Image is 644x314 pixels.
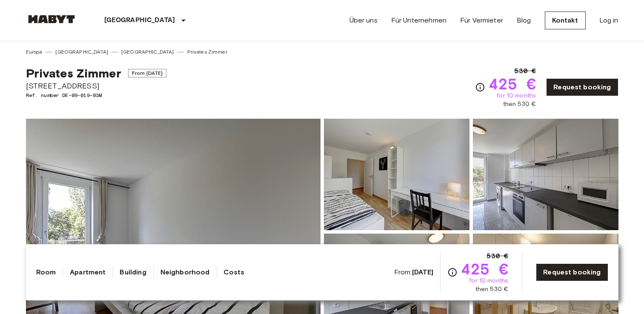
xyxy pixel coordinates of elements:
[121,48,174,56] a: [GEOGRAPHIC_DATA]
[517,15,531,26] a: Blog
[223,267,244,277] a: Costs
[324,119,469,230] img: Picture of unit DE-09-019-03M
[26,48,43,56] a: Europa
[26,15,77,23] img: Habyt
[104,15,175,26] p: [GEOGRAPHIC_DATA]
[514,66,536,76] span: 530 €
[473,119,618,230] img: Picture of unit DE-09-019-03M
[503,100,536,108] span: then 530 €
[160,267,210,277] a: Neighborhood
[546,78,618,96] a: Request booking
[26,66,121,80] span: Privates Zimmer
[475,82,485,92] svg: Check cost overview for full price breakdown. Please note that discounts apply to new joiners onl...
[497,91,536,100] span: for 10 months
[469,277,508,285] span: for 10 months
[391,15,447,26] a: Für Unternehmen
[545,11,586,29] a: Kontakt
[461,261,508,277] span: 425 €
[412,268,434,276] b: [DATE]
[70,267,106,277] a: Apartment
[487,251,508,261] span: 530 €
[489,76,536,91] span: 425 €
[349,15,378,26] a: Über uns
[536,263,608,281] a: Request booking
[120,267,146,277] a: Building
[599,15,618,26] a: Log in
[36,267,56,277] a: Room
[187,48,227,56] a: Privates Zimmer
[26,80,167,91] span: [STREET_ADDRESS]
[26,91,167,99] span: Ref. number DE-09-019-03M
[128,69,167,77] span: From [DATE]
[447,267,458,277] svg: Check cost overview for full price breakdown. Please note that discounts apply to new joiners onl...
[475,285,509,294] span: then 530 €
[55,48,108,56] a: [GEOGRAPHIC_DATA]
[460,15,503,26] a: Für Vermieter
[394,268,434,277] span: From:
